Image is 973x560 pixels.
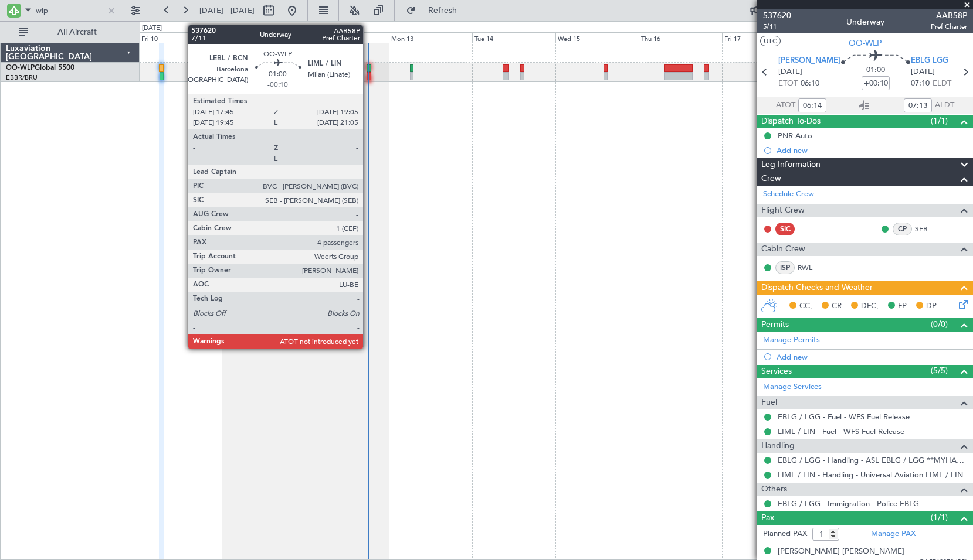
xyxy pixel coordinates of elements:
[761,115,821,128] span: Dispatch To-Dos
[761,396,777,409] span: Fuel
[778,66,802,78] span: [DATE]
[389,32,472,43] div: Mon 13
[846,16,884,28] div: Underway
[763,334,820,346] a: Manage Permits
[777,352,967,362] div: Add new
[911,78,930,90] span: 07:10
[472,32,555,43] div: Tue 14
[778,498,919,508] a: EBLG / LGG - Immigration - Police EBLG
[926,301,937,312] span: DP
[13,23,127,42] button: All Aircraft
[761,172,781,186] span: Crew
[760,36,781,46] button: UTC
[777,145,967,155] div: Add new
[933,78,951,90] span: ELDT
[761,439,795,453] span: Handling
[6,64,35,71] span: OO-WLP
[911,66,935,78] span: [DATE]
[778,470,963,480] a: LIML / LIN - Handling - Universal Aviation LIML / LIN
[776,100,795,111] span: ATOT
[798,262,824,273] a: RWL
[761,318,789,332] span: Permits
[306,32,389,43] div: Sun 12
[761,281,873,295] span: Dispatch Checks and Weather
[763,22,791,32] span: 5/11
[778,131,812,141] div: PNR Auto
[418,6,467,15] span: Refresh
[931,9,967,22] span: AAB58P
[801,78,819,90] span: 06:10
[893,223,912,235] div: CP
[799,301,812,312] span: CC,
[555,32,639,43] div: Wed 15
[761,483,787,496] span: Others
[798,224,824,234] div: - -
[904,98,932,112] input: --:--
[763,189,814,200] a: Schedule Crew
[763,528,807,540] label: Planned PAX
[30,28,124,36] span: All Aircraft
[775,223,795,235] div: SIC
[871,528,916,540] a: Manage PAX
[763,381,822,393] a: Manage Services
[898,301,907,312] span: FP
[798,98,826,112] input: --:--
[832,301,842,312] span: CR
[6,73,38,82] a: EBBR/BRU
[861,301,879,312] span: DFC,
[931,318,948,330] span: (0/0)
[778,412,910,422] a: EBLG / LGG - Fuel - WFS Fuel Release
[761,158,821,172] span: Leg Information
[222,32,306,43] div: Sat 11
[639,32,722,43] div: Thu 16
[763,9,791,22] span: 537620
[142,23,162,33] div: [DATE]
[761,511,774,525] span: Pax
[139,32,222,43] div: Fri 10
[931,364,948,377] span: (5/5)
[36,2,103,19] input: A/C (Reg. or Type)
[761,204,805,217] span: Flight Crew
[911,55,948,67] span: EBLG LGG
[849,37,882,49] span: OO-WLP
[931,22,967,32] span: Pref Charter
[401,1,471,20] button: Refresh
[761,365,792,378] span: Services
[778,546,904,558] div: [PERSON_NAME] [PERSON_NAME]
[866,64,885,76] span: 01:00
[931,511,948,524] span: (1/1)
[6,64,74,71] a: OO-WLPGlobal 5500
[778,455,967,465] a: EBLG / LGG - Handling - ASL EBLG / LGG **MYHANDLING**
[775,261,795,274] div: ISP
[778,78,798,90] span: ETOT
[199,5,255,16] span: [DATE] - [DATE]
[935,100,954,111] span: ALDT
[778,426,904,436] a: LIML / LIN - Fuel - WFS Fuel Release
[915,224,941,234] a: SEB
[778,55,840,67] span: [PERSON_NAME]
[722,32,805,43] div: Fri 17
[931,115,948,127] span: (1/1)
[761,243,805,256] span: Cabin Crew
